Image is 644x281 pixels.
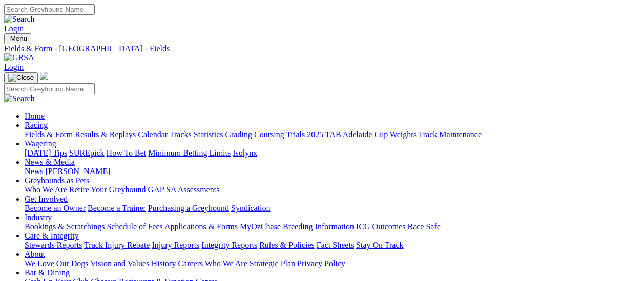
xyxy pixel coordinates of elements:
a: Fields & Form [25,130,73,139]
a: Bar & Dining [25,268,70,277]
a: Results & Replays [75,130,136,139]
a: Race Safe [407,222,440,231]
a: Weights [390,130,417,139]
a: Strategic Plan [250,259,295,268]
a: Wagering [25,139,56,148]
a: Become a Trainer [88,204,146,212]
a: MyOzChase [240,222,281,231]
a: Track Maintenance [419,130,482,139]
a: Tracks [170,130,192,139]
a: Coursing [254,130,284,139]
a: Industry [25,213,52,222]
a: Care & Integrity [25,231,79,240]
a: GAP SA Assessments [148,185,220,194]
a: Stay On Track [356,241,403,249]
a: How To Bet [107,148,147,157]
a: ICG Outcomes [356,222,405,231]
div: Industry [25,222,640,231]
div: About [25,259,640,268]
a: Trials [286,130,305,139]
a: 2025 TAB Adelaide Cup [307,130,388,139]
img: Search [4,15,35,24]
a: History [151,259,176,268]
a: SUREpick [69,148,104,157]
a: Schedule of Fees [107,222,162,231]
a: Privacy Policy [297,259,345,268]
img: Close [8,74,34,82]
a: Become an Owner [25,204,86,212]
img: Search [4,94,35,103]
a: [PERSON_NAME] [45,167,110,176]
a: Applications & Forms [164,222,238,231]
a: Fields & Form - [GEOGRAPHIC_DATA] - Fields [4,44,640,53]
div: Wagering [25,148,640,158]
button: Toggle navigation [4,72,38,83]
input: Search [4,4,95,15]
a: Grading [225,130,252,139]
a: Integrity Reports [201,241,257,249]
a: About [25,250,45,258]
img: GRSA [4,53,34,62]
a: Injury Reports [152,241,199,249]
a: News [25,167,43,176]
a: Isolynx [233,148,257,157]
div: Get Involved [25,204,640,213]
a: Vision and Values [90,259,149,268]
a: Fact Sheets [317,241,354,249]
a: Track Injury Rebate [84,241,150,249]
a: Retire Your Greyhound [69,185,146,194]
a: Rules & Policies [259,241,315,249]
a: Home [25,112,45,120]
a: Calendar [138,130,168,139]
div: Care & Integrity [25,241,640,250]
a: Syndication [231,204,270,212]
a: Bookings & Scratchings [25,222,105,231]
span: Menu [10,35,27,42]
a: Statistics [194,130,223,139]
a: News & Media [25,158,75,166]
a: We Love Our Dogs [25,259,88,268]
a: Greyhounds as Pets [25,176,89,185]
a: Get Involved [25,194,68,203]
a: Who We Are [25,185,67,194]
input: Search [4,83,95,94]
a: Stewards Reports [25,241,82,249]
a: Purchasing a Greyhound [148,204,229,212]
a: Racing [25,121,48,129]
div: Racing [25,130,640,139]
a: Minimum Betting Limits [148,148,231,157]
a: Who We Are [205,259,247,268]
a: [DATE] Tips [25,148,67,157]
img: logo-grsa-white.png [40,72,48,80]
a: Login [4,24,24,33]
a: Breeding Information [283,222,354,231]
div: Greyhounds as Pets [25,185,640,194]
a: Login [4,62,24,71]
a: Careers [178,259,203,268]
div: News & Media [25,167,640,176]
button: Toggle navigation [4,33,31,44]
